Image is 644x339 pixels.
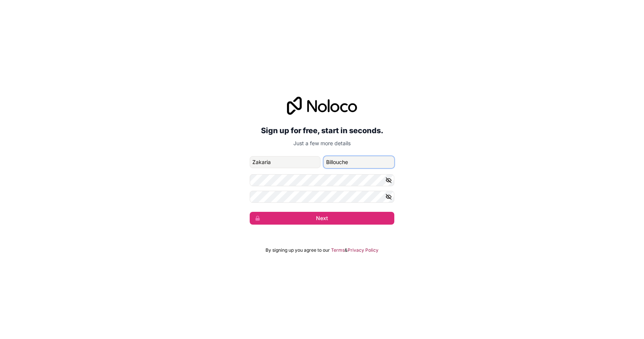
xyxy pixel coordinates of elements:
p: Just a few more details [250,140,394,147]
a: Privacy Policy [348,247,378,253]
input: family-name [324,156,394,168]
input: Confirm password [250,191,394,203]
button: Next [250,212,394,225]
input: given-name [250,156,320,168]
input: Password [250,174,394,186]
h2: Sign up for free, start in seconds. [250,124,394,137]
span: & [345,247,348,253]
span: By signing up you agree to our [266,247,330,253]
a: Terms [331,247,345,253]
